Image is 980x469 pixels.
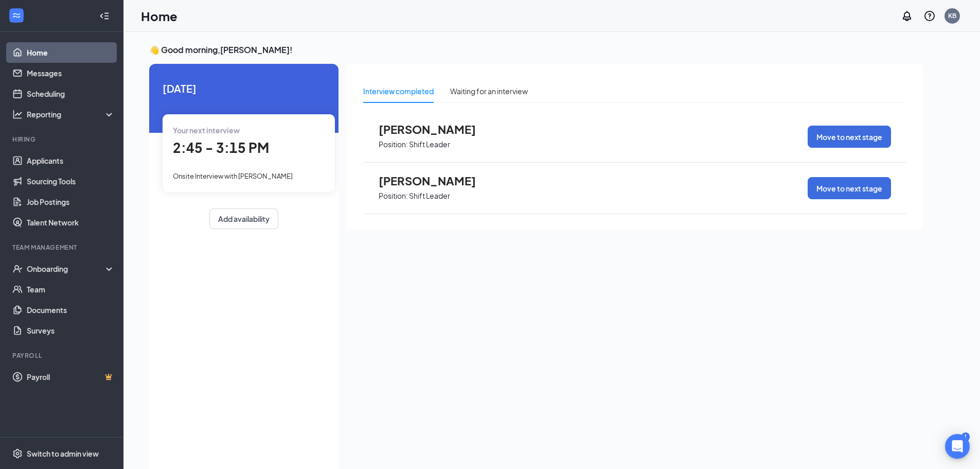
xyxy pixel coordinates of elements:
[27,42,115,63] a: Home
[27,63,115,83] a: Messages
[12,135,113,144] div: Hiring
[173,139,269,156] span: 2:45 - 3:15 PM
[379,140,408,149] p: Position:
[209,209,278,229] button: Add availability
[173,172,293,180] span: Onsite Interview with [PERSON_NAME]
[948,11,956,20] div: KB
[27,83,115,104] a: Scheduling
[141,7,177,25] h1: Home
[808,177,891,199] button: Move to next stage
[173,126,240,135] span: Your next interview
[12,264,23,274] svg: UserCheck
[27,171,115,192] a: Sourcing Tools
[808,126,891,148] button: Move to next stage
[12,351,113,360] div: Payroll
[149,44,923,56] h3: 👋 Good morning, [PERSON_NAME] !
[27,212,115,233] a: Talent Network
[27,109,115,119] div: Reporting
[901,10,913,22] svg: Notifications
[27,264,106,274] div: Onboarding
[379,191,408,201] p: Position:
[27,448,99,459] div: Switch to admin view
[409,140,450,149] p: Shift Leader
[12,448,23,459] svg: Settings
[379,123,492,136] span: [PERSON_NAME]
[363,85,434,97] div: Interview completed
[27,367,115,387] a: PayrollCrown
[27,192,115,212] a: Job Postings
[379,174,492,187] span: [PERSON_NAME]
[27,300,115,320] a: Documents
[945,434,970,459] div: Open Intercom Messenger
[99,11,110,21] svg: Collapse
[12,243,113,252] div: Team Management
[409,191,450,201] p: Shift Leader
[11,10,22,21] svg: WorkstreamLogo
[27,320,115,341] a: Surveys
[450,85,528,97] div: Waiting for an interview
[923,10,936,22] svg: QuestionInfo
[163,80,325,96] span: [DATE]
[961,432,970,441] div: 1
[12,109,23,119] svg: Analysis
[27,150,115,171] a: Applicants
[27,279,115,300] a: Team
